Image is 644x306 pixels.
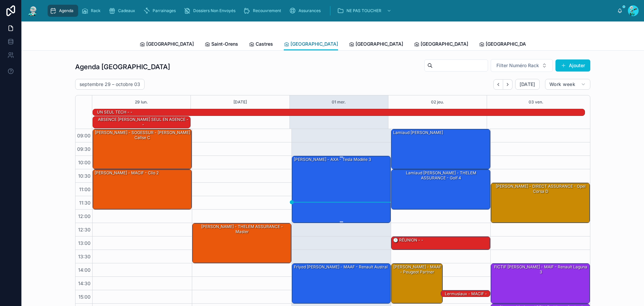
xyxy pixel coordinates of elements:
div: UN SEUL TECH - - [96,109,133,116]
span: [GEOGRAPHIC_DATA] [486,41,533,47]
span: 10:00 [76,160,92,165]
a: Castres [249,38,273,51]
span: Work week [549,81,575,87]
span: Parrainages [153,8,176,13]
span: Dossiers Non Envoyés [193,8,235,13]
button: 29 lun. [135,95,148,109]
span: 12:30 [76,227,92,232]
a: [GEOGRAPHIC_DATA] [349,38,403,51]
a: [GEOGRAPHIC_DATA] [284,38,338,51]
img: App logo [27,5,39,16]
a: Saint-Orens [205,38,238,51]
span: 09:30 [75,146,92,152]
button: Back [493,79,503,90]
div: Lamiaud [PERSON_NAME] [391,129,490,169]
div: [PERSON_NAME] - AXA - Tesla modèle 3 [293,157,372,163]
div: Lamiaud [PERSON_NAME] - THELEM ASSURANCE - golf 4 [392,170,490,181]
div: [PERSON_NAME] - DIRECT ASSURANCE - Opel corsa d [492,183,589,194]
div: [PERSON_NAME] - MAAF - Peugeot partner [392,264,442,275]
div: Lamiaud [PERSON_NAME] [392,130,444,136]
button: 01 mer. [332,95,346,109]
a: NE PAS TOUCHER [335,5,395,17]
a: Cadeaux [107,5,140,17]
button: [DATE] [515,79,540,90]
span: Saint-Orens [211,41,238,47]
button: [DATE] [233,95,247,109]
span: 12:00 [76,213,92,219]
span: 14:30 [76,280,92,286]
div: [PERSON_NAME] - THELEM ASSURANCE - master [193,223,291,263]
div: [PERSON_NAME] - SOGESSUR - [PERSON_NAME] callse c [94,130,191,141]
button: Ajouter [555,59,590,72]
a: [GEOGRAPHIC_DATA] [479,38,533,51]
span: Agenda [59,8,73,13]
span: Recouvrement [253,8,281,13]
div: ABSENCE DANY,MICHEL SEUL EN AGENCE - - [96,116,190,128]
a: Dossiers Non Envoyés [182,5,240,17]
div: Friyed [PERSON_NAME] - MAAF - Renault austral [293,264,388,270]
div: [PERSON_NAME] - AXA - Tesla modèle 3 [292,156,391,223]
span: 11:30 [77,200,92,206]
span: [DATE] [520,81,535,87]
a: [GEOGRAPHIC_DATA] [414,38,468,51]
span: 15:00 [77,294,92,300]
div: scrollable content [44,3,617,18]
a: Recouvrement [241,5,286,17]
div: [PERSON_NAME] - MACIF - clio 2 [93,170,192,209]
a: Parrainages [141,5,180,17]
div: 🕒 RÉUNION - - [392,237,424,243]
div: UN SEUL TECH - - [96,109,133,115]
div: Lermusiaux - MACIF - Mégane 3 [441,291,490,297]
div: [PERSON_NAME] - MAAF - Peugeot partner [391,264,442,303]
span: 13:30 [76,254,92,259]
span: Cadeaux [118,8,135,13]
a: Rack [79,5,105,17]
button: Select Button [491,59,553,72]
div: FICTIF [PERSON_NAME] - MAIF - Renault Laguna 3 [492,264,589,275]
a: Assurances [287,5,325,17]
span: [GEOGRAPHIC_DATA] [421,41,468,47]
div: FICTIF [PERSON_NAME] - MAIF - Renault Laguna 3 [491,264,590,303]
span: 11:00 [77,186,92,192]
span: [GEOGRAPHIC_DATA] [356,41,403,47]
div: ABSENCE [PERSON_NAME] SEUL EN AGENCE - - [96,117,190,128]
span: [GEOGRAPHIC_DATA] [146,41,194,47]
span: Assurances [299,8,321,13]
span: [GEOGRAPHIC_DATA] [290,41,338,47]
button: Next [503,79,513,90]
span: 09:00 [75,133,92,138]
div: 🕒 RÉUNION - - [391,237,490,250]
span: Castres [256,41,273,47]
span: NE PAS TOUCHER [346,8,381,13]
div: Lamiaud [PERSON_NAME] - THELEM ASSURANCE - golf 4 [391,170,490,209]
div: [PERSON_NAME] - DIRECT ASSURANCE - Opel corsa d [491,183,590,223]
div: [PERSON_NAME] - SOGESSUR - [PERSON_NAME] callse c [93,129,192,169]
div: Friyed [PERSON_NAME] - MAAF - Renault austral [292,264,391,303]
div: [PERSON_NAME] - THELEM ASSURANCE - master [194,224,291,235]
a: Agenda [48,5,78,17]
h2: septembre 29 – octobre 03 [79,81,140,88]
button: 03 ven. [529,95,543,109]
span: Rack [91,8,101,13]
h1: Agenda [GEOGRAPHIC_DATA] [75,62,170,72]
span: Filter Numéro Rack [496,62,539,69]
div: Lermusiaux - MACIF - Mégane 3 [442,291,490,302]
button: 02 jeu. [431,95,444,109]
div: [PERSON_NAME] - MACIF - clio 2 [94,170,159,176]
span: 10:30 [76,173,92,179]
span: 14:00 [76,267,92,273]
span: 13:00 [76,240,92,246]
a: [GEOGRAPHIC_DATA] [140,38,194,51]
button: Work week [545,79,590,90]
